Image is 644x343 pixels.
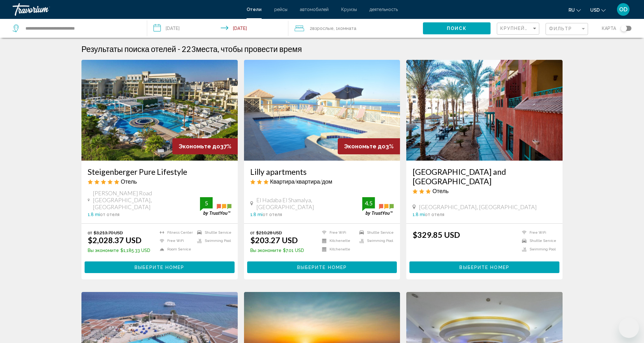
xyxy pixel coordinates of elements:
[194,238,231,244] li: Swimming Pool
[344,143,386,150] span: Экономьте до
[263,212,282,217] span: от отеля
[157,238,194,244] li: Free WiFi
[247,263,397,270] a: Выберите номер
[200,199,213,207] div: 5
[81,44,176,54] h1: Результаты поиска отелей
[356,230,394,235] li: Shuttle Service
[447,26,467,31] span: Поиск
[413,230,460,239] ins: $329.85 USD
[319,230,356,235] li: Free WiFi
[244,60,400,161] img: Hotel image
[250,230,255,235] span: от
[519,238,556,244] li: Shuttle Service
[406,60,563,161] img: Hotel image
[256,197,362,210] span: El Hadaba El Shamalya, [GEOGRAPHIC_DATA]
[409,261,559,273] button: Выберите номер
[519,230,556,235] li: Free WiFi
[500,26,575,31] span: Крупнейшие сбережения
[362,197,394,216] img: trustyou-badge.svg
[338,138,400,154] div: 3%
[297,265,347,270] span: Выберите номер
[256,230,282,235] del: $210.28 USD
[602,24,616,33] span: карта
[250,178,394,185] div: 3 star Apartment
[135,265,184,270] span: Выберите номер
[270,178,332,185] span: Квартира/квартира/дом
[312,26,334,31] span: Взрослые
[569,5,581,14] button: Change language
[590,5,606,14] button: Change currency
[319,247,356,252] li: Kitchenette
[88,248,119,253] span: Вы экономите
[356,238,394,244] li: Swimming Pool
[616,26,631,31] button: Toggle map
[419,203,537,210] span: [GEOGRAPHIC_DATA], [GEOGRAPHIC_DATA]
[250,248,304,253] p: $7.01 USD
[369,7,398,12] a: деятельность
[546,23,588,36] button: Filter
[93,190,200,210] span: [PERSON_NAME] Road [GEOGRAPHIC_DATA], [GEOGRAPHIC_DATA]
[425,212,444,217] span: от отеля
[590,8,600,13] span: USD
[413,187,556,194] div: 3 star Hotel
[172,138,238,154] div: 37%
[88,212,100,217] span: 1.8 mi
[147,19,288,38] button: Check-in date: Apr 17, 2026 Check-out date: Apr 24, 2026
[288,19,423,38] button: Travelers: 2 adults, 0 children
[569,8,575,13] span: ru
[179,143,220,150] span: Экономьте до
[88,178,231,185] div: 5 star Hotel
[250,167,394,176] a: Lilly apartments
[157,230,194,235] li: Fitness Center
[300,7,329,12] a: автомобилей
[88,167,231,176] a: Steigenberger Pure Lifestyle
[81,60,238,161] img: Hotel image
[615,3,631,16] button: User Menu
[88,235,142,245] ins: $2,028.37 USD
[200,197,231,216] img: trustyou-badge.svg
[619,6,628,13] span: OD
[338,26,356,31] span: Комната
[94,230,123,235] del: $3,213.70 USD
[519,247,556,252] li: Swimming Pool
[13,3,240,16] a: Travorium
[178,44,180,54] span: -
[88,230,92,235] span: от
[459,265,509,270] span: Выберите номер
[247,7,262,12] a: Отели
[194,230,231,235] li: Shuttle Service
[247,261,397,273] button: Выберите номер
[549,26,572,31] span: Фильтр
[413,212,425,217] span: 1.8 mi
[274,7,287,12] a: рейсы
[413,167,556,186] a: [GEOGRAPHIC_DATA] and [GEOGRAPHIC_DATA]
[319,238,356,244] li: Kitchenette
[250,212,263,217] span: 1.8 mi
[157,247,194,252] li: Room Service
[100,212,119,217] span: от отеля
[500,26,537,31] mat-select: Sort by
[619,318,639,338] iframe: Schaltfläche zum Öffnen des Messaging-Fensters
[88,248,150,253] p: $1,185.33 USD
[341,7,357,12] span: Круизы
[182,44,302,54] h2: 223
[423,22,490,34] button: Поиск
[85,263,235,270] a: Выберите номер
[334,24,356,33] span: , 1
[250,248,281,253] span: Вы экономите
[409,263,559,270] a: Выберите номер
[362,199,375,207] div: 4.5
[85,261,235,273] button: Выберите номер
[310,24,334,33] span: 2
[250,235,298,245] ins: $203.27 USD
